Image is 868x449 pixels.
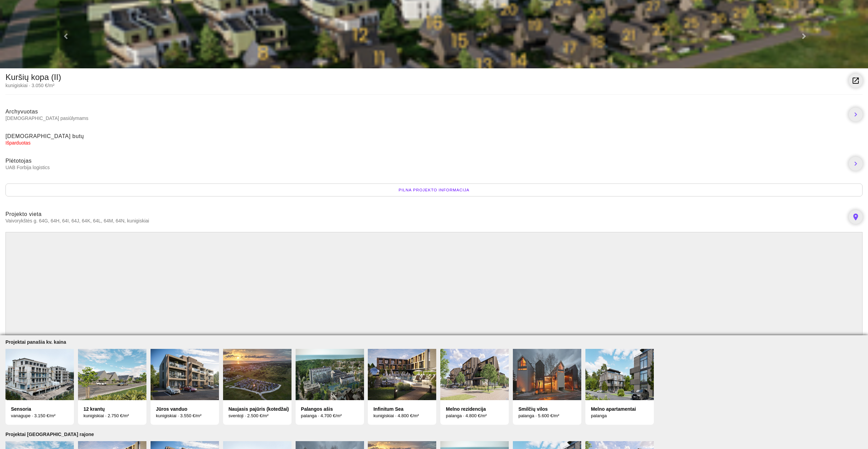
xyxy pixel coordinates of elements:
[585,413,657,418] a: Melno apartamentai palanga
[5,82,61,89] div: kunigiskiai · 3.050 €/m²
[852,110,860,119] i: chevron_right
[83,406,141,412] div: 12 krantų
[585,349,654,400] img: vqLFB1czWW.jpg
[518,406,576,412] div: Smilčių vilos
[5,413,78,418] a: Sensoria vanagupe · 3.150 €/m²
[78,413,151,418] a: 12 krantų kunigiskiai · 2.750 €/m²
[229,406,286,412] div: Naujasis pajūris (kotedžai)
[296,349,364,400] img: TuD2bBJlhx.jpg
[5,140,30,146] span: Išparduotas
[849,108,863,121] a: chevron_right
[151,349,219,400] img: qbtvbfdV01.jpeg
[852,213,860,221] i: place
[368,413,440,418] a: Infinitum Sea kunigiskiai · 4.800 €/m²
[223,349,292,400] img: gH4ajddv8W.jpg
[5,109,38,114] span: Archyvuotas
[223,413,296,418] a: Naujasis pajūris (kotedžai) sventoji · 2.500 €/m²
[78,349,146,400] img: s3KRVmfZAb.png
[446,412,503,419] div: palanga · 4.800 €/m²
[156,412,213,419] div: kunigiskiai · 3.550 €/m²
[440,349,509,400] img: 6Pj16SWGwI.PNG
[5,218,843,224] span: Vaivorykštės g. 64G, 64H, 64I, 64J, 64K, 64L, 64M, 64N, kunigiskiai
[373,406,431,412] div: Infinitum Sea
[5,133,84,139] span: [DEMOGRAPHIC_DATA] butų
[440,413,513,418] a: Melno rezidencija palanga · 4.800 €/m²
[852,160,860,168] i: chevron_right
[852,77,860,85] i: launch
[151,413,223,418] a: Jūros vanduo kunigiskiai · 3.550 €/m²
[83,412,141,419] div: kunigiskiai · 2.750 €/m²
[5,164,843,171] span: UAB Forbija logistics
[156,406,213,412] div: Jūros vanduo
[5,349,74,400] img: 3LI7PfKvT9.jpg
[849,74,863,87] a: launch
[301,412,359,419] div: palanga · 4.700 €/m²
[849,157,863,171] a: chevron_right
[5,158,32,164] span: Plėtotojas
[849,210,863,224] a: place
[296,413,368,418] a: Palangos ašis palanga · 4.700 €/m²
[591,406,648,412] div: Melno apartamentai
[513,349,581,400] img: 0RyiQA1aoZ.jpeg
[5,211,42,217] span: Projekto vieta
[5,74,61,81] div: Kuršių kopa (II)
[368,349,436,400] img: 4H2QiIhiHS.jpg
[373,412,431,419] div: kunigiskiai · 4.800 €/m²
[11,406,68,412] div: Sensoria
[229,412,286,419] div: sventoji · 2.500 €/m²
[591,412,648,419] div: palanga
[446,406,503,412] div: Melno rezidencija
[11,412,68,419] div: vanagupe · 3.150 €/m²
[518,412,576,419] div: palanga · 5.600 €/m²
[5,115,843,121] span: [DEMOGRAPHIC_DATA] pasiūlymams
[301,406,359,412] div: Palangos ašis
[513,413,585,418] a: Smilčių vilos palanga · 5.600 €/m²
[5,183,863,196] div: Pilna projekto informacija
